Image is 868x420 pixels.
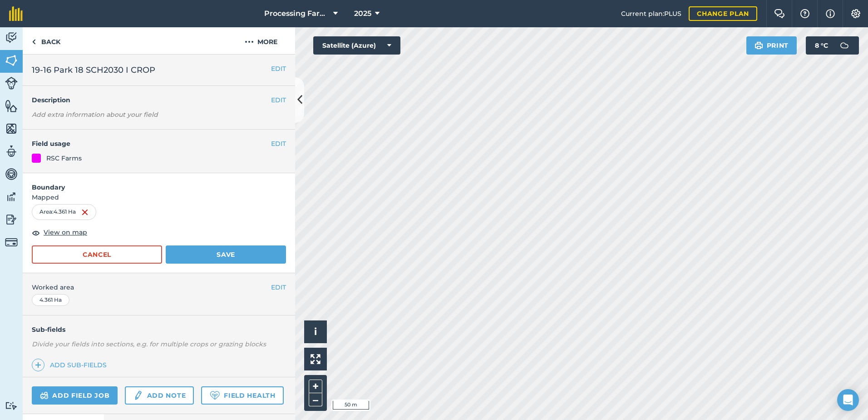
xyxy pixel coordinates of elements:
div: Area : 4.361 Ha [32,204,96,220]
span: Mapped [23,192,295,202]
img: svg+xml;base64,PD94bWwgdmVyc2lvbj0iMS4wIiBlbmNvZGluZz0idXRmLTgiPz4KPCEtLSBHZW5lcmF0b3I6IEFkb2JlIE... [5,167,18,181]
button: Save [166,245,286,264]
img: svg+xml;base64,PD94bWwgdmVyc2lvbj0iMS4wIiBlbmNvZGluZz0idXRmLTgiPz4KPCEtLSBHZW5lcmF0b3I6IEFkb2JlIE... [5,401,18,410]
div: Open Intercom Messenger [837,389,859,411]
a: Add sub-fields [32,359,110,371]
button: Print [746,36,797,55]
span: 8 ° C [815,36,828,55]
a: Back [23,27,69,54]
img: svg+xml;base64,PHN2ZyB4bWxucz0iaHR0cDovL3d3dy53My5vcmcvMjAwMC9zdmciIHdpZHRoPSIxNiIgaGVpZ2h0PSIyNC... [81,207,89,218]
button: i [304,320,327,343]
img: svg+xml;base64,PHN2ZyB4bWxucz0iaHR0cDovL3d3dy53My5vcmcvMjAwMC9zdmciIHdpZHRoPSI1NiIgaGVpZ2h0PSI2MC... [5,122,18,135]
img: svg+xml;base64,PHN2ZyB4bWxucz0iaHR0cDovL3d3dy53My5vcmcvMjAwMC9zdmciIHdpZHRoPSIyMCIgaGVpZ2h0PSIyNC... [245,36,254,47]
img: A cog icon [850,9,861,18]
a: Field Health [201,386,283,405]
button: + [309,380,322,393]
img: svg+xml;base64,PD94bWwgdmVyc2lvbj0iMS4wIiBlbmNvZGluZz0idXRmLTgiPz4KPCEtLSBHZW5lcmF0b3I6IEFkb2JlIE... [5,31,18,45]
div: RSC Farms [46,153,82,163]
span: 2025 [354,8,371,19]
span: Current plan : PLUS [621,9,681,19]
em: Divide your fields into sections, e.g. for multiple crops or grazing blocks [32,340,266,348]
img: svg+xml;base64,PHN2ZyB4bWxucz0iaHR0cDovL3d3dy53My5vcmcvMjAwMC9zdmciIHdpZHRoPSI1NiIgaGVpZ2h0PSI2MC... [5,54,18,67]
span: Processing Farms [264,8,330,19]
h4: Field usage [32,139,271,149]
img: svg+xml;base64,PD94bWwgdmVyc2lvbj0iMS4wIiBlbmNvZGluZz0idXRmLTgiPz4KPCEtLSBHZW5lcmF0b3I6IEFkb2JlIE... [5,190,18,204]
em: Add extra information about your field [32,110,158,119]
img: svg+xml;base64,PD94bWwgdmVyc2lvbj0iMS4wIiBlbmNvZGluZz0idXRmLTgiPz4KPCEtLSBHZW5lcmF0b3I6IEFkb2JlIE... [5,145,18,158]
img: svg+xml;base64,PHN2ZyB4bWxucz0iaHR0cDovL3d3dy53My5vcmcvMjAwMC9zdmciIHdpZHRoPSI1NiIgaGVpZ2h0PSI2MC... [5,99,18,113]
button: Cancel [32,245,162,264]
h4: Boundary [23,173,295,192]
img: svg+xml;base64,PHN2ZyB4bWxucz0iaHR0cDovL3d3dy53My5vcmcvMjAwMC9zdmciIHdpZHRoPSIxNyIgaGVpZ2h0PSIxNy... [826,8,835,19]
img: svg+xml;base64,PHN2ZyB4bWxucz0iaHR0cDovL3d3dy53My5vcmcvMjAwMC9zdmciIHdpZHRoPSIxOSIgaGVpZ2h0PSIyNC... [755,40,763,51]
img: svg+xml;base64,PHN2ZyB4bWxucz0iaHR0cDovL3d3dy53My5vcmcvMjAwMC9zdmciIHdpZHRoPSIxOCIgaGVpZ2h0PSIyNC... [32,227,40,238]
button: – [309,393,322,406]
a: Change plan [689,6,757,21]
a: Add field job [32,386,118,405]
span: Worked area [32,282,286,292]
button: 8 °C [806,36,859,55]
img: svg+xml;base64,PD94bWwgdmVyc2lvbj0iMS4wIiBlbmNvZGluZz0idXRmLTgiPz4KPCEtLSBHZW5lcmF0b3I6IEFkb2JlIE... [5,236,18,249]
button: EDIT [271,139,286,149]
img: fieldmargin Logo [9,6,23,21]
h4: Description [32,95,286,105]
button: EDIT [271,95,286,105]
button: EDIT [271,282,286,292]
button: View on map [32,227,87,238]
img: svg+xml;base64,PD94bWwgdmVyc2lvbj0iMS4wIiBlbmNvZGluZz0idXRmLTgiPz4KPCEtLSBHZW5lcmF0b3I6IEFkb2JlIE... [133,390,143,401]
span: View on map [44,227,87,237]
div: 4.361 Ha [32,294,69,306]
img: Four arrows, one pointing top left, one top right, one bottom right and the last bottom left [311,354,321,364]
img: svg+xml;base64,PHN2ZyB4bWxucz0iaHR0cDovL3d3dy53My5vcmcvMjAwMC9zdmciIHdpZHRoPSIxNCIgaGVpZ2h0PSIyNC... [35,360,41,370]
img: svg+xml;base64,PD94bWwgdmVyc2lvbj0iMS4wIiBlbmNvZGluZz0idXRmLTgiPz4KPCEtLSBHZW5lcmF0b3I6IEFkb2JlIE... [835,36,853,55]
button: Satellite (Azure) [313,36,400,55]
a: Add note [125,386,194,405]
img: svg+xml;base64,PD94bWwgdmVyc2lvbj0iMS4wIiBlbmNvZGluZz0idXRmLTgiPz4KPCEtLSBHZW5lcmF0b3I6IEFkb2JlIE... [5,77,18,90]
img: A question mark icon [799,9,810,18]
img: Two speech bubbles overlapping with the left bubble in the forefront [774,9,785,18]
span: i [314,326,317,337]
h4: Sub-fields [23,325,295,335]
button: EDIT [271,64,286,74]
img: svg+xml;base64,PD94bWwgdmVyc2lvbj0iMS4wIiBlbmNvZGluZz0idXRmLTgiPz4KPCEtLSBHZW5lcmF0b3I6IEFkb2JlIE... [5,213,18,226]
button: More [227,27,295,54]
img: svg+xml;base64,PHN2ZyB4bWxucz0iaHR0cDovL3d3dy53My5vcmcvMjAwMC9zdmciIHdpZHRoPSI5IiBoZWlnaHQ9IjI0Ii... [32,36,36,47]
span: 19-16 Park 18 SCH2030 I CROP [32,64,155,76]
img: svg+xml;base64,PD94bWwgdmVyc2lvbj0iMS4wIiBlbmNvZGluZz0idXRmLTgiPz4KPCEtLSBHZW5lcmF0b3I6IEFkb2JlIE... [40,390,49,401]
